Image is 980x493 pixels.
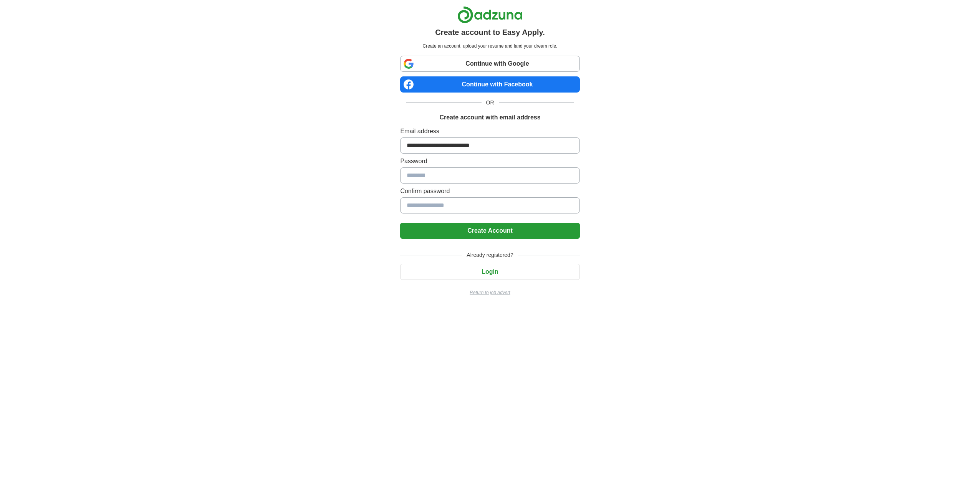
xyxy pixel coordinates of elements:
button: Login [400,264,579,280]
span: OR [482,99,499,107]
span: Already registered? [462,251,518,259]
a: Continue with Facebook [400,76,579,93]
keeper-lock: Open Keeper Popup [564,141,574,150]
img: Adzuna logo [457,6,523,23]
a: Return to job advert [400,289,579,296]
a: Continue with Google [400,56,579,72]
p: Create an account, upload your resume and land your dream role. [402,43,578,50]
a: Login [400,268,579,275]
label: Email address [400,127,579,136]
label: Confirm password [400,187,579,196]
button: Create Account [400,223,579,239]
h1: Create account to Easy Apply. [435,26,545,38]
h1: Create account with email address [439,113,540,122]
label: Password [400,157,579,166]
